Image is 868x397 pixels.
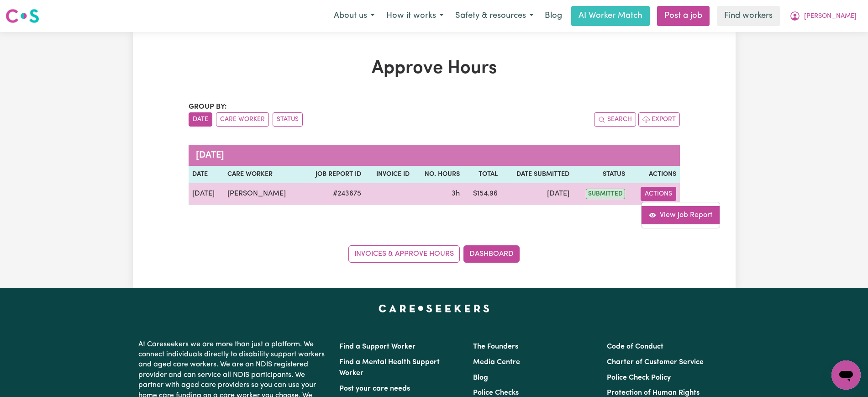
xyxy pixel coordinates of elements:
[607,389,700,397] a: Protection of Human Rights
[189,103,227,111] span: Group by:
[449,6,539,26] button: Safety & resources
[638,112,680,127] button: Export
[473,343,518,350] a: The Founders
[189,112,212,127] button: sort invoices by date
[501,183,573,205] td: [DATE]
[224,166,302,183] th: Care worker
[380,6,449,26] button: How it works
[594,112,636,127] button: Search
[339,385,410,392] a: Post your care needs
[339,343,416,350] a: Find a Support Worker
[607,374,671,381] a: Police Check Policy
[573,166,628,183] th: Status
[804,11,857,21] span: [PERSON_NAME]
[189,166,224,183] th: Date
[463,183,501,205] td: $ 154.96
[328,6,380,26] button: About us
[642,206,720,224] a: View job report 243675
[657,6,710,26] a: Post a job
[717,6,780,26] a: Find workers
[629,166,680,183] th: Actions
[189,145,680,166] caption: [DATE]
[5,8,39,24] img: Careseekers logo
[452,190,460,197] span: 3 hours
[463,245,520,263] a: Dashboard
[473,389,519,397] a: Police Checks
[586,189,625,199] span: submitted
[348,245,460,263] a: Invoices & Approve Hours
[641,202,720,228] div: Actions
[641,187,676,201] button: Actions
[473,359,520,366] a: Media Centre
[339,359,440,377] a: Find a Mental Health Support Worker
[831,360,861,390] iframe: Button to launch messaging window
[302,183,365,205] td: # 243675
[473,374,488,381] a: Blog
[365,166,413,183] th: Invoice ID
[302,166,365,183] th: Job Report ID
[463,166,501,183] th: Total
[607,343,663,350] a: Code of Conduct
[413,166,464,183] th: No. Hours
[273,112,303,127] button: sort invoices by paid status
[607,359,704,366] a: Charter of Customer Service
[539,6,568,26] a: Blog
[189,183,224,205] td: [DATE]
[571,6,650,26] a: AI Worker Match
[189,58,680,79] h1: Approve Hours
[216,112,269,127] button: sort invoices by care worker
[784,6,863,26] button: My Account
[5,5,39,26] a: Careseekers logo
[501,166,573,183] th: Date Submitted
[379,305,489,312] a: Careseekers home page
[224,183,302,205] td: [PERSON_NAME]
